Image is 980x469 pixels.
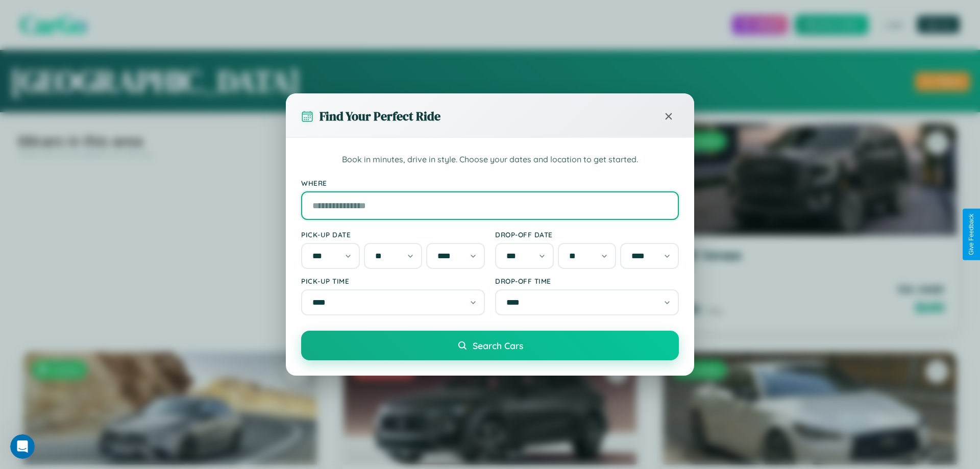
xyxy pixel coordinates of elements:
label: Drop-off Date [495,230,679,239]
label: Pick-up Date [301,230,485,239]
label: Drop-off Time [495,277,679,285]
span: Search Cars [473,340,523,351]
h3: Find Your Perfect Ride [320,108,440,125]
label: Where [301,179,679,187]
button: Search Cars [301,331,679,360]
label: Pick-up Time [301,277,485,285]
p: Book in minutes, drive in style. Choose your dates and location to get started. [301,153,679,166]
